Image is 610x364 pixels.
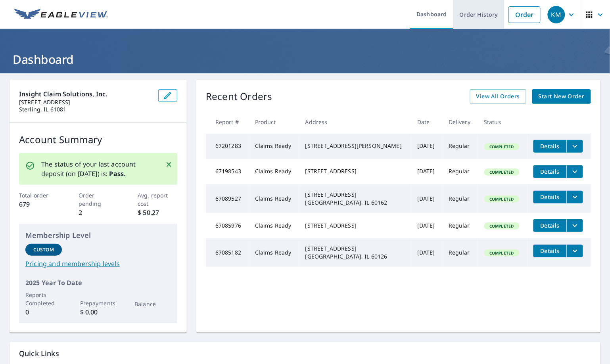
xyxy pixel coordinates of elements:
[442,110,478,134] th: Delivery
[442,213,478,238] td: Regular
[476,92,520,102] span: View All Orders
[25,259,171,268] a: Pricing and membership levels
[485,250,519,256] span: Completed
[249,110,299,134] th: Product
[19,99,152,106] p: [STREET_ADDRESS]
[538,222,562,229] span: Details
[567,140,583,153] button: filesDropdownBtn-67201283
[80,307,117,317] p: $ 0.00
[299,110,411,134] th: Address
[305,222,405,230] div: [STREET_ADDRESS]
[533,219,567,232] button: detailsBtn-67085976
[538,193,562,201] span: Details
[25,291,62,307] p: Reports Completed
[442,238,478,267] td: Regular
[485,196,519,202] span: Completed
[567,165,583,178] button: filesDropdownBtn-67198543
[411,184,442,213] td: [DATE]
[485,223,519,229] span: Completed
[206,89,272,104] p: Recent Orders
[249,184,299,213] td: Claims Ready
[80,299,117,307] p: Prepayments
[249,134,299,159] td: Claims Ready
[33,246,54,253] p: Custom
[19,349,591,358] p: Quick Links
[538,247,562,255] span: Details
[79,208,118,217] p: 2
[14,9,108,21] img: EV Logo
[19,191,59,199] p: Total order
[411,213,442,238] td: [DATE]
[567,219,583,232] button: filesDropdownBtn-67085976
[305,191,405,207] div: [STREET_ADDRESS] [GEOGRAPHIC_DATA], IL 60162
[508,6,541,23] a: Order
[478,110,527,134] th: Status
[305,167,405,175] div: [STREET_ADDRESS]
[19,132,177,147] p: Account Summary
[411,110,442,134] th: Date
[138,208,177,217] p: $ 50.27
[25,230,171,241] p: Membership Level
[532,89,591,104] a: Start New Order
[533,245,567,257] button: detailsBtn-67085182
[411,134,442,159] td: [DATE]
[567,245,583,257] button: filesDropdownBtn-67085182
[442,159,478,184] td: Regular
[442,184,478,213] td: Regular
[411,159,442,184] td: [DATE]
[485,169,519,175] span: Completed
[25,307,62,317] p: 0
[206,134,249,159] td: 67201283
[41,159,156,178] p: The status of your last account deposit (on [DATE]) is: .
[19,89,152,99] p: Insight Claim Solutions, Inc.
[206,238,249,267] td: 67085182
[548,6,565,23] div: KM
[109,169,124,178] b: Pass
[10,51,600,67] h1: Dashboard
[533,191,567,203] button: detailsBtn-67089527
[249,238,299,267] td: Claims Ready
[305,142,405,150] div: [STREET_ADDRESS][PERSON_NAME]
[538,168,562,175] span: Details
[206,213,249,238] td: 67085976
[249,159,299,184] td: Claims Ready
[134,300,171,308] p: Balance
[411,238,442,267] td: [DATE]
[164,159,174,170] button: Close
[206,184,249,213] td: 67089527
[485,144,519,149] span: Completed
[206,159,249,184] td: 67198543
[470,89,526,104] a: View All Orders
[138,191,177,208] p: Avg. report cost
[19,199,59,209] p: 679
[442,134,478,159] td: Regular
[305,245,405,261] div: [STREET_ADDRESS] [GEOGRAPHIC_DATA], IL 60126
[533,140,567,153] button: detailsBtn-67201283
[206,110,249,134] th: Report #
[19,106,152,113] p: Sterling, IL 61081
[249,213,299,238] td: Claims Ready
[539,92,585,102] span: Start New Order
[538,142,562,150] span: Details
[533,165,567,178] button: detailsBtn-67198543
[79,191,118,208] p: Order pending
[25,278,171,287] p: 2025 Year To Date
[567,191,583,203] button: filesDropdownBtn-67089527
